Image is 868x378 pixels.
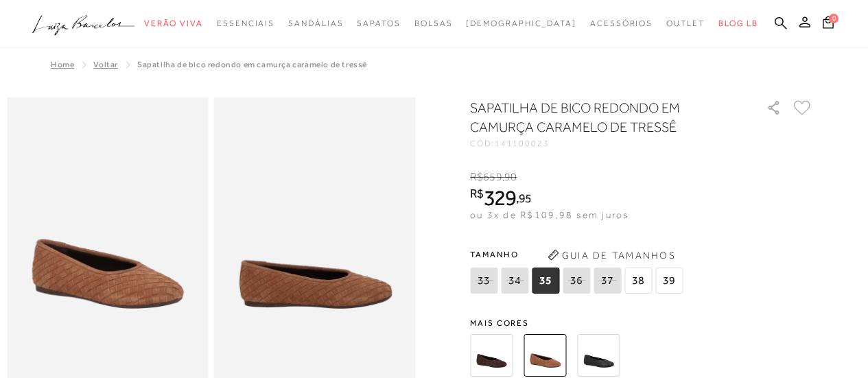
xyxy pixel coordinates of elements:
[137,60,367,69] span: SAPATILHA DE BICO REDONDO EM CAMURÇA CARAMELO DE TRESSÊ
[470,268,497,294] span: 33
[357,11,400,36] a: noSubCategoriesText
[288,19,343,28] span: Sandálias
[590,19,653,28] span: Acessórios
[466,19,576,28] span: [DEMOGRAPHIC_DATA]
[466,11,576,36] a: noSubCategoriesText
[470,334,513,377] img: SAPATILHA DE BICO REDONDO EM CAMURÇA CAFÉ DE TRESSÊ
[217,19,274,28] span: Essenciais
[666,19,705,28] span: Outlet
[655,268,683,294] span: 39
[718,11,758,36] a: BLOG LB
[519,191,532,205] span: 95
[590,11,653,36] a: noSubCategoriesText
[217,11,274,36] a: noSubCategoriesText
[470,244,686,265] span: Tamanho
[577,334,620,377] img: SAPATILHA DE BICO REDONDO EM COURO PRETO TRESSÊ
[470,187,484,200] i: R$
[516,192,532,204] i: ,
[666,11,705,36] a: noSubCategoriesText
[819,15,838,34] button: 0
[51,60,74,69] a: Home
[470,319,813,327] span: Mais cores
[470,98,727,137] h1: SAPATILHA DE BICO REDONDO EM CAMURÇA CARAMELO DE TRESSÊ
[563,268,590,294] span: 36
[524,334,566,377] img: SAPATILHA DE BICO REDONDO EM CAMURÇA CARAMELO DE TRESSÊ
[483,171,502,183] span: 659
[718,19,758,28] span: BLOG LB
[144,11,203,36] a: noSubCategoriesText
[624,268,652,294] span: 38
[543,244,680,266] button: Guia de Tamanhos
[495,139,550,148] span: 141100023
[594,268,621,294] span: 37
[357,19,400,28] span: Sapatos
[502,171,517,183] i: ,
[414,19,453,28] span: Bolsas
[414,11,453,36] a: noSubCategoriesText
[501,268,528,294] span: 34
[504,171,517,183] span: 90
[470,209,629,220] span: ou 3x de R$109,98 sem juros
[93,60,118,69] a: Voltar
[829,14,838,23] span: 0
[484,185,516,210] span: 329
[532,268,559,294] span: 35
[470,171,483,183] i: R$
[288,11,343,36] a: noSubCategoriesText
[470,139,744,147] div: CÓD:
[144,19,203,28] span: Verão Viva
